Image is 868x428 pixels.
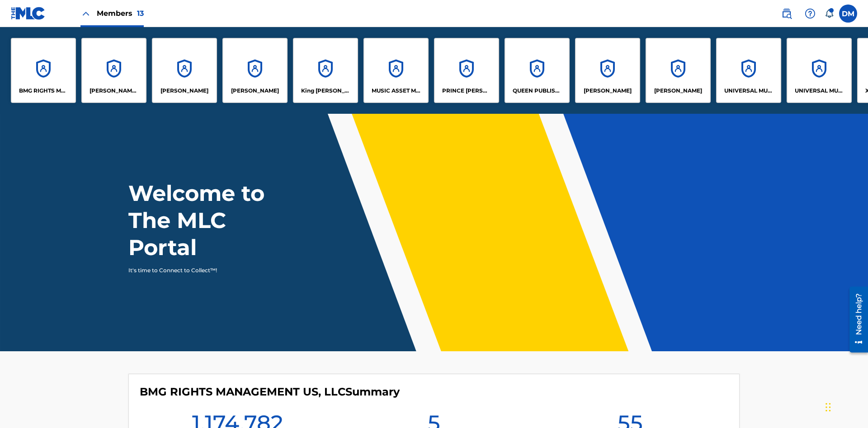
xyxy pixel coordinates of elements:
[781,8,792,19] img: search
[434,38,499,103] a: AccountsPRINCE [PERSON_NAME]
[805,8,816,19] img: help
[152,38,217,103] a: Accounts[PERSON_NAME]
[140,385,400,399] h4: BMG RIGHTS MANAGEMENT US, LLC
[646,38,711,103] a: Accounts[PERSON_NAME]
[160,87,208,95] p: ELVIS COSTELLO
[11,7,46,20] img: MLC Logo
[778,5,796,23] a: Public Search
[11,38,76,103] a: AccountsBMG RIGHTS MANAGEMENT US, LLC
[442,87,491,95] p: PRINCE MCTESTERSON
[293,38,358,103] a: AccountsKing [PERSON_NAME]
[513,87,562,95] p: QUEEN PUBLISHA
[97,8,144,19] span: Members
[823,385,868,428] iframe: Chat Widget
[128,180,297,261] h1: Welcome to The MLC Portal
[505,38,570,103] a: AccountsQUEEN PUBLISHA
[654,87,702,95] p: RONALD MCTESTERSON
[575,38,640,103] a: Accounts[PERSON_NAME]
[90,87,139,95] p: CLEO SONGWRITER
[363,38,429,103] a: AccountsMUSIC ASSET MANAGEMENT (MAM)
[137,9,144,18] span: 13
[787,38,852,103] a: AccountsUNIVERSAL MUSIC PUB GROUP
[801,5,819,23] div: Help
[80,8,91,19] img: Close
[301,87,350,95] p: King McTesterson
[843,283,868,357] iframe: Resource Center
[584,87,632,95] p: RONALD MCTESTERSON
[81,38,146,103] a: Accounts[PERSON_NAME] SONGWRITER
[372,87,421,95] p: MUSIC ASSET MANAGEMENT (MAM)
[128,266,285,274] p: It's time to Connect to Collect™!
[724,87,774,95] p: UNIVERSAL MUSIC PUB GROUP
[825,9,834,18] div: Notifications
[839,5,857,23] div: User Menu
[795,87,844,95] p: UNIVERSAL MUSIC PUB GROUP
[222,38,288,103] a: Accounts[PERSON_NAME]
[231,87,279,95] p: EYAMA MCSINGER
[826,394,831,421] div: Drag
[19,87,68,95] p: BMG RIGHTS MANAGEMENT US, LLC
[716,38,781,103] a: AccountsUNIVERSAL MUSIC PUB GROUP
